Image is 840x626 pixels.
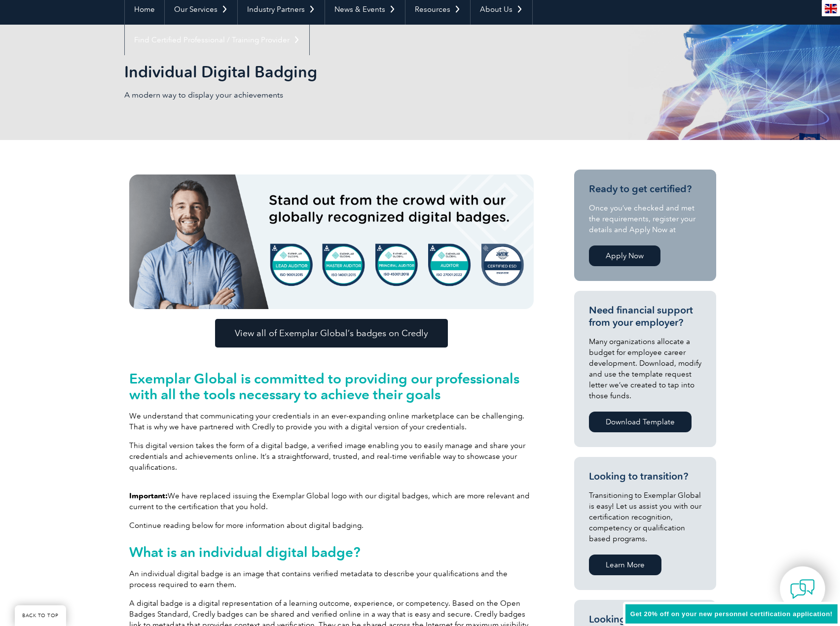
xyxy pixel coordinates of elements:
[589,245,660,266] a: Apply Now
[235,329,428,338] span: View all of Exemplar Global’s badges on Credly
[589,304,701,329] h3: Need financial support from your employer?
[129,491,168,500] strong: Important:
[589,183,701,195] h3: Ready to get certified?
[790,577,815,601] img: contact-chat.png
[589,203,701,235] p: Once you’ve checked and met the requirements, register your details and Apply Now at
[589,555,661,575] a: Learn More
[630,610,833,618] span: Get 20% off on your new personnel certification application!
[129,520,534,531] p: Continue reading below for more information about digital badging.
[589,412,692,432] a: Download Template
[125,25,309,55] a: Find Certified Professional / Training Provider
[589,336,701,401] p: Many organizations allocate a budget for employee career development. Download, modify and use th...
[589,490,701,544] p: Transitioning to Exemplar Global is easy! Let us assist you with our certification recognition, c...
[129,440,534,473] p: This digital version takes the form of a digital badge, a verified image enabling you to easily m...
[129,568,534,590] p: An individual digital badge is an image that contains verified metadata to describe your qualific...
[129,174,534,309] img: badges
[825,4,837,13] img: en
[129,490,534,512] p: We have replaced issuing the Exemplar Global logo with our digital badges, which are more relevan...
[589,470,701,483] h3: Looking to transition?
[124,90,420,101] p: A modern way to display your achievements
[124,64,539,80] h2: Individual Digital Badging
[215,319,448,348] a: View all of Exemplar Global’s badges on Credly
[15,605,66,626] a: BACK TO TOP
[129,544,534,560] h2: What is an individual digital badge?
[129,371,534,402] h2: Exemplar Global is committed to providing our professionals with all the tools necessary to achie...
[129,411,534,432] p: We understand that communicating your credentials in an ever-expanding online marketplace can be ...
